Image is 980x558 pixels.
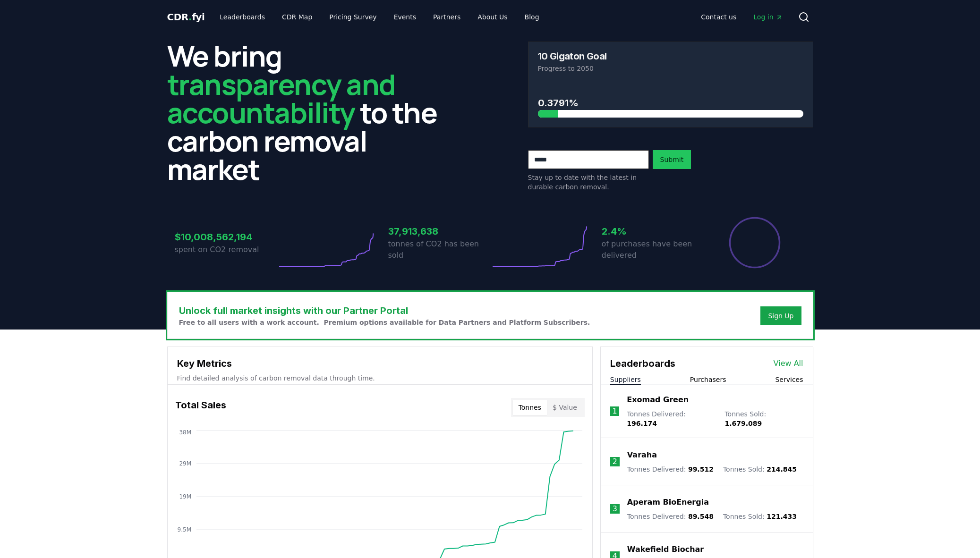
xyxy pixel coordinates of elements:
[627,512,714,521] p: Tonnes Delivered :
[212,8,273,25] a: Leaderboards
[175,230,277,244] h3: $10,008,562,194
[177,356,583,371] h3: Key Metrics
[388,224,490,238] h3: 37,913,638
[627,420,657,427] span: 196.174
[538,64,803,73] p: Progress to 2050
[775,375,803,384] button: Services
[528,173,649,192] p: Stay up to date with the latest in durable carbon removal.
[627,394,689,406] a: Exomad Green
[179,460,191,467] tspan: 29M
[547,400,583,415] button: $ Value
[322,8,384,25] a: Pricing Survey
[386,8,424,25] a: Events
[768,311,793,321] a: Sign Up
[723,465,797,474] p: Tonnes Sold :
[388,238,490,261] p: tonnes of CO2 has been sold
[167,42,452,183] h2: We bring to the carbon removal market
[188,11,192,23] span: .
[538,51,607,61] h3: 10 Gigaton Goal
[177,526,191,533] tspan: 9.5M
[274,8,320,25] a: CDR Map
[179,304,590,318] h3: Unlock full market insights with our Partner Portal
[179,429,191,436] tspan: 38M
[538,96,803,110] h3: 0.3791%
[167,65,395,132] span: transparency and accountability
[688,513,714,520] span: 89.548
[688,465,714,473] span: 99.512
[753,12,783,22] span: Log in
[602,238,704,261] p: of purchases have been delivered
[728,216,781,269] div: Percentage of sales delivered
[610,375,641,384] button: Suppliers
[470,8,515,25] a: About Us
[767,465,797,473] span: 214.845
[610,356,675,371] h3: Leaderboards
[627,497,709,508] a: Aperam BioEnergia
[212,8,546,25] nav: Main
[177,373,583,383] p: Find detailed analysis of carbon removal data through time.
[602,224,704,238] h3: 2.4%
[693,8,790,25] nav: Main
[627,544,704,555] a: Wakefield Biochar
[627,449,657,461] a: Varaha
[179,318,590,327] p: Free to all users with a work account. Premium options available for Data Partners and Platform S...
[693,8,744,25] a: Contact us
[613,456,617,467] p: 2
[513,400,547,415] button: Tonnes
[774,358,803,369] a: View All
[612,406,617,417] p: 1
[724,409,803,428] p: Tonnes Sold :
[175,398,226,417] h3: Total Sales
[653,150,691,169] button: Submit
[724,420,762,427] span: 1.679.089
[767,513,797,520] span: 121.433
[760,306,801,325] button: Sign Up
[613,503,617,515] p: 3
[167,10,205,24] a: CDR.fyi
[175,244,277,255] p: spent on CO2 removal
[627,409,715,428] p: Tonnes Delivered :
[746,8,790,25] a: Log in
[723,512,797,521] p: Tonnes Sold :
[627,465,714,474] p: Tonnes Delivered :
[167,11,205,23] span: CDR fyi
[179,493,191,500] tspan: 19M
[426,8,468,25] a: Partners
[517,8,547,25] a: Blog
[690,375,726,384] button: Purchasers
